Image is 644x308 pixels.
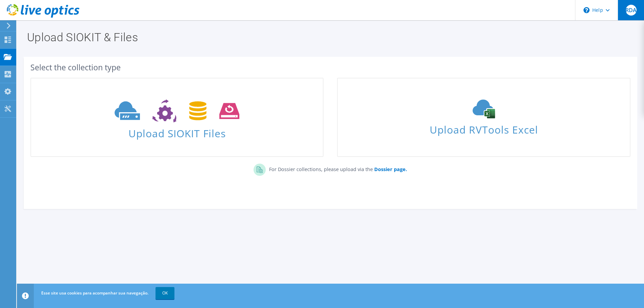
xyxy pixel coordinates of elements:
a: Upload SIOKIT Files [30,78,324,157]
svg: \n [583,7,590,13]
span: RDA [626,5,637,16]
h1: Upload SIOKIT & Files [27,31,630,43]
a: Upload RVTools Excel [337,78,630,157]
span: Esse site usa cookies para acompanhar sua navegação. [41,290,148,296]
span: Upload SIOKIT Files [31,124,323,139]
b: Dossier page. [374,166,407,172]
a: OK [156,287,174,299]
p: For Dossier collections, please upload via the [266,164,407,173]
div: Select the collection type [30,64,630,71]
span: Upload RVTools Excel [338,121,629,135]
a: Dossier page. [373,166,407,172]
